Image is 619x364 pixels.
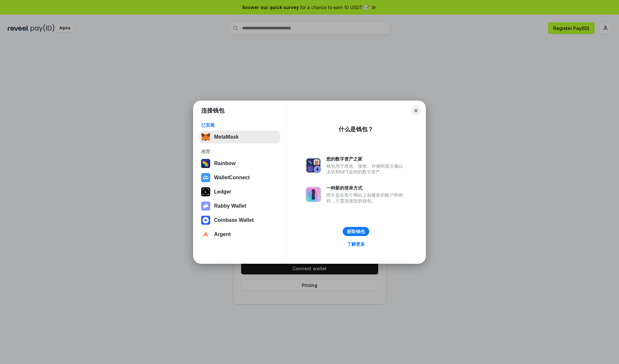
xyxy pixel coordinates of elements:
[214,203,246,209] div: Rabby Wallet
[326,156,406,162] div: 您的数字资产之家
[326,163,406,175] div: 钱包用于发送、接收、存储和显示像以太坊和NFT这样的数字资产。
[201,107,224,114] h1: 连接钱包
[214,189,231,195] div: Ledger
[201,187,210,196] img: svg+xml,%3Csvg%20xmlns%3D%22http%3A%2F%2Fwww.w3.org%2F2000%2Fsvg%22%20width%3D%2228%22%20height%3...
[199,185,280,198] button: Ledger
[201,202,210,211] img: svg+xml,%3Csvg%20xmlns%3D%22http%3A%2F%2Fwww.w3.org%2F2000%2Fsvg%22%20fill%3D%22none%22%20viewBox...
[199,171,280,184] button: WalletConnect
[347,229,365,234] div: 获取钱包
[201,216,210,225] img: svg+xml,%3Csvg%20width%3D%2228%22%20height%3D%2228%22%20viewBox%3D%220%200%2028%2028%22%20fill%3D...
[199,131,280,143] button: MetaMask
[343,227,369,236] button: 获取钱包
[199,228,280,241] button: Argent
[201,230,210,239] img: svg+xml,%3Csvg%20width%3D%2228%22%20height%3D%2228%22%20viewBox%3D%220%200%2028%2028%22%20fill%3D...
[343,240,369,248] a: 了解更多
[201,173,210,182] img: svg+xml,%3Csvg%20width%3D%2228%22%20height%3D%2228%22%20viewBox%3D%220%200%2028%2028%22%20fill%3D...
[214,175,250,181] div: WalletConnect
[411,106,420,115] button: Close
[347,241,365,247] div: 了解更多
[201,122,278,128] div: 已安装
[199,214,280,227] button: Coinbase Wallet
[199,200,280,212] button: Rabby Wallet
[201,149,278,154] div: 推荐
[214,161,236,166] div: Rainbow
[326,192,406,204] div: 而不是在每个网站上创建新的账户和密码，只需连接您的钱包。
[214,217,254,223] div: Coinbase Wallet
[214,134,239,140] div: MetaMask
[306,187,321,202] img: svg+xml,%3Csvg%20xmlns%3D%22http%3A%2F%2Fwww.w3.org%2F2000%2Fsvg%22%20fill%3D%22none%22%20viewBox...
[306,158,321,173] img: svg+xml,%3Csvg%20xmlns%3D%22http%3A%2F%2Fwww.w3.org%2F2000%2Fsvg%22%20fill%3D%22none%22%20viewBox...
[201,133,210,142] img: svg+xml,%3Csvg%20fill%3D%22none%22%20height%3D%2233%22%20viewBox%3D%220%200%2035%2033%22%20width%...
[339,125,373,133] div: 什么是钱包？
[326,185,406,191] div: 一种新的登录方式
[214,231,231,237] div: Argent
[199,157,280,170] button: Rainbow
[201,159,210,168] img: svg+xml,%3Csvg%20width%3D%22120%22%20height%3D%22120%22%20viewBox%3D%220%200%20120%20120%22%20fil...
